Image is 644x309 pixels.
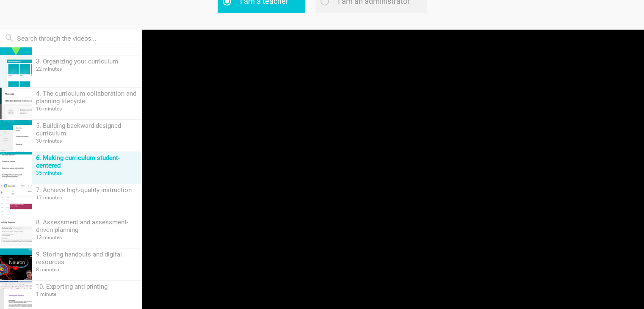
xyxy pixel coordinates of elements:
[36,154,138,169] div: 6. Making curriculum student-centered
[36,58,138,65] div: 3. Organizing your curriculum
[36,283,138,290] div: 10. Exporting and printing
[36,218,138,234] div: 8. Assessment and assessment-driven planning
[36,291,138,297] div: 1 minute
[36,267,138,273] div: 8 minutes
[36,170,138,176] div: 35 minutes
[36,235,138,240] div: 13 minutes
[36,138,138,144] div: 30 minutes
[36,251,138,266] div: 9. Storing handouts and digital resources
[36,66,138,72] div: 22 minutes
[36,90,138,105] div: 4. The curriculum collaboration and planning lifecycle
[36,106,138,112] div: 16 minutes
[36,122,138,137] div: 5. Building backward-designed curriculum
[36,195,138,201] div: 17 minutes
[36,186,138,194] div: 7. Achieve high-quality instruction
